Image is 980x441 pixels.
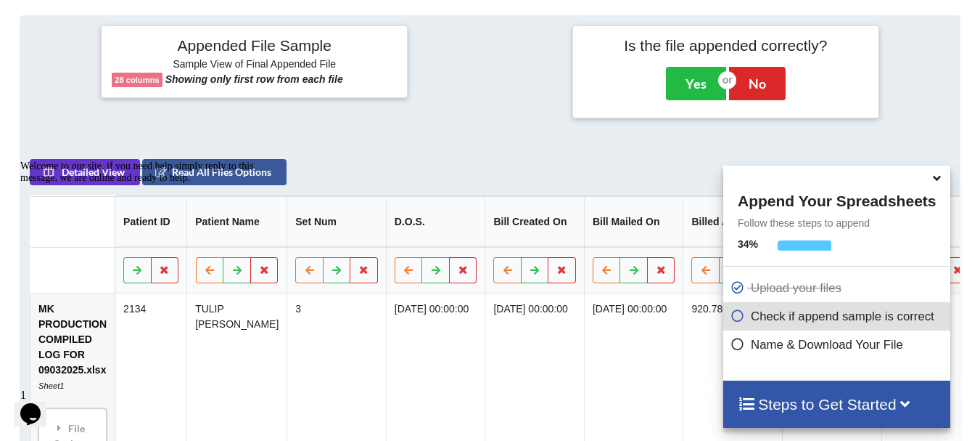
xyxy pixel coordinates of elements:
iframe: chat widget [15,155,276,376]
h4: Append Your Spreadsheets [723,188,950,210]
th: Billed Amt [683,196,782,247]
button: Yes [666,67,726,100]
button: No [729,67,786,100]
h4: Is the file appended correctly? [583,36,868,54]
h4: Appended File Sample [112,36,397,57]
b: Showing only first row from each file [165,73,343,85]
p: Name & Download Your File [730,336,947,354]
p: Check if append sample is correct [730,307,947,325]
h6: Sample View of Final Appended File [112,58,397,73]
span: Welcome to our site, if you need help simply reply to this message, we are online and ready to help. [6,6,239,28]
b: 28 columns [115,76,160,84]
th: Bill Created On [485,196,584,247]
th: Bill Mailed On [584,196,683,247]
h4: Steps to Get Started [738,395,936,413]
div: Welcome to our site, if you need help simply reply to this message, we are online and ready to help. [6,6,267,29]
iframe: chat widget [15,383,61,426]
b: 34 % [738,238,758,250]
button: Read All Files Options [142,159,287,185]
th: Set Num [287,196,386,247]
p: Follow these steps to append [723,216,950,230]
p: Upload your files [730,279,947,297]
th: D.O.S. [386,196,485,247]
i: Sheet1 [38,381,64,390]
